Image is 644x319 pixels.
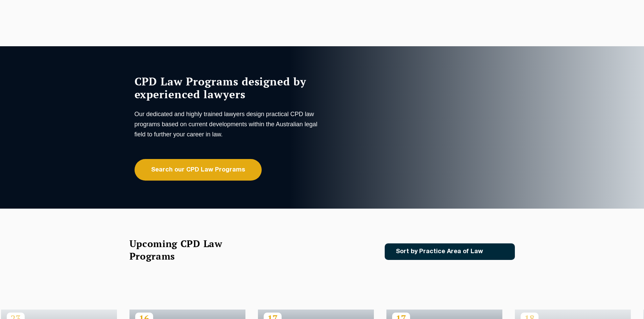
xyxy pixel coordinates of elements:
[385,243,515,260] a: Sort by Practice Area of Law
[135,109,320,139] p: Our dedicated and highly trained lawyers design practical CPD law programs based on current devel...
[135,159,262,181] a: Search our CPD Law Programs
[135,75,320,101] h1: CPD Law Programs designed by experienced lawyers
[129,237,239,262] h2: Upcoming CPD Law Programs
[494,249,502,255] img: Icon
